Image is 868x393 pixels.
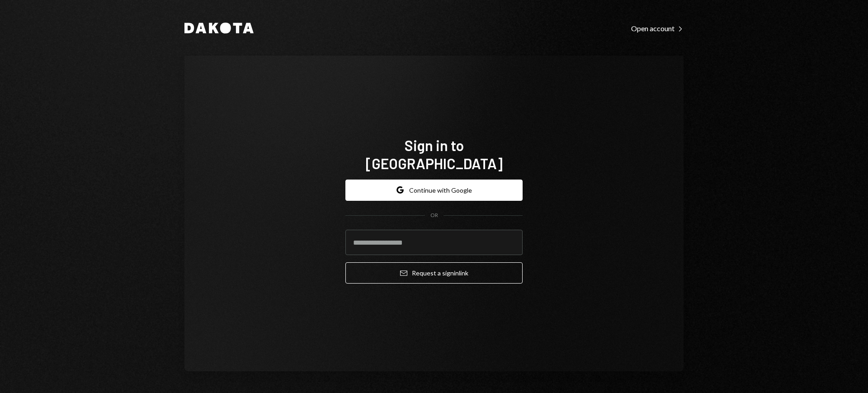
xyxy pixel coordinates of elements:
div: Open account [631,24,684,33]
button: Request a signinlink [345,262,523,284]
div: OR [430,212,438,219]
h1: Sign in to [GEOGRAPHIC_DATA] [345,136,523,172]
button: Continue with Google [345,180,523,201]
a: Open account [631,23,684,33]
